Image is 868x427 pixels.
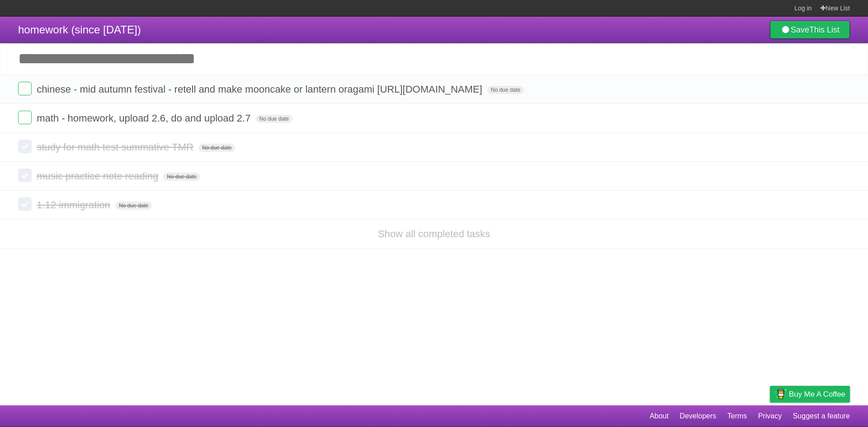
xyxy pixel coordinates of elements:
[809,25,840,34] b: This List
[37,84,485,95] span: chinese - mid autumn festival - retell and make mooncake or lantern oragami [URL][DOMAIN_NAME]
[793,408,850,425] a: Suggest a feature
[770,21,850,39] a: SaveThis List
[37,170,160,182] span: music practice note reading
[37,141,196,153] span: study for math test summative TMR
[727,408,747,425] a: Terms
[378,228,490,239] a: Show all completed tasks
[774,386,787,402] img: Buy me a coffee
[115,202,152,210] span: No due date
[37,113,253,124] span: math - homework, upload 2.6, do and upload 2.7
[758,408,782,425] a: Privacy
[18,111,32,124] label: Done
[487,86,524,94] span: No due date
[770,386,850,403] a: Buy me a coffee
[37,199,113,211] span: 1.12 immigration
[198,144,235,152] span: No due date
[163,173,200,181] span: No due date
[18,82,32,95] label: Done
[18,23,141,36] span: homework (since [DATE])
[650,408,669,425] a: About
[679,408,716,425] a: Developers
[789,386,845,402] span: Buy me a coffee
[18,197,32,211] label: Done
[256,115,292,123] span: No due date
[18,169,32,182] label: Done
[18,140,32,153] label: Done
